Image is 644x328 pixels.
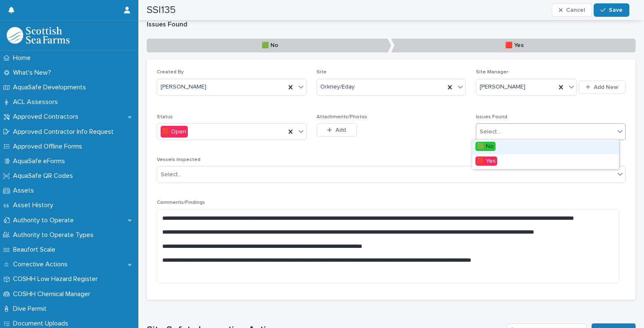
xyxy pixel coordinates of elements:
span: Save [609,7,623,13]
p: Approved Contractor Info Request [10,128,120,136]
p: Approved Contractors [10,113,85,121]
span: [PERSON_NAME] [161,83,206,91]
button: Add New [579,81,626,94]
p: Issues Found [147,21,636,29]
span: Orkney/Eday [320,83,355,91]
img: bPIBxiqnSb2ggTQWdOVV [7,27,70,44]
p: Dive Permit [10,305,53,313]
button: Add [317,123,357,137]
p: Authority to Operate [10,216,80,224]
p: Approved Offline Forms [10,143,89,151]
span: Site Manager [476,70,508,75]
div: 🟥 Open [161,126,188,138]
p: AquaSafe Developments [10,83,93,91]
p: Beaufort Scale [10,246,62,254]
span: Comments/Findings [157,200,205,205]
p: COSHH Chemical Manager [10,290,97,298]
div: Select... [161,170,182,179]
span: Site [317,70,327,75]
div: 🟥 Yes [472,154,619,169]
p: AquaSafe eForms [10,157,72,165]
span: Status [157,115,173,120]
p: What's New? [10,69,58,77]
span: Issues Found [476,115,507,120]
h2: SSI135 [147,4,176,16]
span: Created By [157,70,184,75]
p: Authority to Operate Types [10,231,100,239]
span: [PERSON_NAME] [480,83,525,91]
p: Document Uploads [10,320,75,328]
span: Vessels Inspected [157,157,200,162]
p: Home [10,54,37,62]
button: Save [594,3,629,17]
span: Attachments/Photos [317,115,367,120]
p: 🟥 Yes [391,39,636,52]
p: ACL Assessors [10,98,65,106]
p: Asset History [10,201,60,209]
span: Add New [594,84,618,90]
span: Cancel [566,7,585,13]
p: Corrective Actions [10,260,74,268]
span: Add [335,127,346,133]
p: AquaSafe QR Codes [10,172,80,180]
div: Select... [480,128,501,136]
span: 🟥 Yes [475,156,497,166]
p: Assets [10,187,41,195]
button: Cancel [552,3,592,17]
p: COSHH Low Hazard Register [10,275,104,283]
div: 🟩 No [472,140,619,154]
p: 🟩 No [147,39,391,52]
span: 🟩 No [475,142,496,151]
